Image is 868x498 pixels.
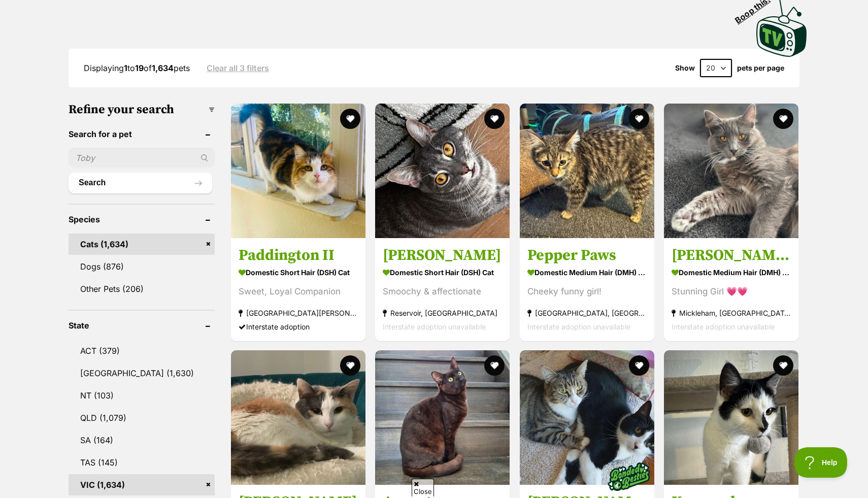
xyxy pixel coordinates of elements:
[239,264,358,279] strong: Domestic Short Hair (DSH) Cat
[152,63,174,73] strong: 1,634
[672,245,791,264] h3: [PERSON_NAME] 🌷
[412,479,434,496] span: Close
[239,245,358,264] h3: Paddington II
[773,109,793,129] button: favourite
[664,350,798,485] img: Kaugurrl - Domestic Short Hair (DSH) Cat
[69,321,215,330] header: State
[375,238,510,341] a: [PERSON_NAME] Domestic Short Hair (DSH) Cat Smoochy & affectionate Reservoir, [GEOGRAPHIC_DATA] I...
[672,306,791,319] strong: Mickleham, [GEOGRAPHIC_DATA]
[69,256,215,277] a: Dogs (876)
[69,234,215,255] a: Cats (1,634)
[207,63,269,73] a: Clear all 3 filters
[69,362,215,384] a: [GEOGRAPHIC_DATA] (1,630)
[485,355,505,376] button: favourite
[773,355,793,376] button: favourite
[383,322,486,330] span: Interstate adoption unavailable
[239,319,358,333] div: Interstate adoption
[231,350,365,485] img: Angelina - Domestic Short Hair (DSH) Cat
[527,306,647,319] strong: [GEOGRAPHIC_DATA], [GEOGRAPHIC_DATA]
[340,355,360,376] button: favourite
[69,474,215,495] a: VIC (1,634)
[672,322,775,330] span: Interstate adoption unavailable
[84,63,190,73] span: Displaying to of pets
[69,215,215,224] header: Species
[375,350,510,485] img: August - Domestic Short Hair (DSH) Cat
[794,447,848,478] iframe: Help Scout Beacon - Open
[231,238,365,341] a: Paddington II Domestic Short Hair (DSH) Cat Sweet, Loyal Companion [GEOGRAPHIC_DATA][PERSON_NAME]...
[69,407,215,428] a: QLD (1,079)
[737,64,784,72] label: pets per page
[664,238,798,341] a: [PERSON_NAME] 🌷 Domestic Medium Hair (DMH) Cat Stunning Girl 💗💗 Mickleham, [GEOGRAPHIC_DATA] Inte...
[69,129,215,139] header: Search for a pet
[231,104,365,238] img: Paddington II - Domestic Short Hair (DSH) Cat
[135,63,144,73] strong: 19
[69,148,215,168] input: Toby
[69,340,215,361] a: ACT (379)
[69,429,215,451] a: SA (164)
[340,109,360,129] button: favourite
[383,245,502,264] h3: [PERSON_NAME]
[375,104,510,238] img: Sally - Domestic Short Hair (DSH) Cat
[629,109,649,129] button: favourite
[527,284,647,298] div: Cheeky funny girl!
[672,284,791,298] div: Stunning Girl 💗💗
[527,264,647,279] strong: Domestic Medium Hair (DMH) Cat
[664,104,798,238] img: Hilda 🌷 - Domestic Medium Hair (DMH) Cat
[629,355,649,376] button: favourite
[675,64,695,72] span: Show
[520,104,654,238] img: Pepper Paws - Domestic Medium Hair (DMH) Cat
[527,245,647,264] h3: Pepper Paws
[485,109,505,129] button: favourite
[527,322,630,330] span: Interstate adoption unavailable
[69,278,215,300] a: Other Pets (206)
[69,452,215,473] a: TAS (145)
[69,385,215,406] a: NT (103)
[69,173,212,193] button: Search
[383,284,502,298] div: Smoochy & affectionate
[672,264,791,279] strong: Domestic Medium Hair (DMH) Cat
[239,306,358,319] strong: [GEOGRAPHIC_DATA][PERSON_NAME][GEOGRAPHIC_DATA]
[383,306,502,319] strong: Reservoir, [GEOGRAPHIC_DATA]
[383,264,502,279] strong: Domestic Short Hair (DSH) Cat
[520,350,654,485] img: Miguel / Sarah - Domestic Short Hair (DSH) Cat
[69,103,215,117] h3: Refine your search
[124,63,127,73] strong: 1
[520,238,654,341] a: Pepper Paws Domestic Medium Hair (DMH) Cat Cheeky funny girl! [GEOGRAPHIC_DATA], [GEOGRAPHIC_DATA...
[239,284,358,298] div: Sweet, Loyal Companion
